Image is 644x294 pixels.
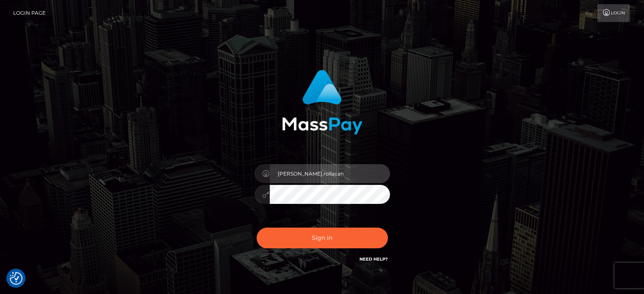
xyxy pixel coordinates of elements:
[597,4,630,22] a: Login
[13,4,46,22] a: Login Page
[257,228,388,248] button: Sign in
[359,256,388,262] a: Need Help?
[10,272,22,285] button: Consent Preferences
[282,70,362,135] img: MassPay Login
[10,272,22,285] img: Revisit consent button
[270,164,390,183] input: Username...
